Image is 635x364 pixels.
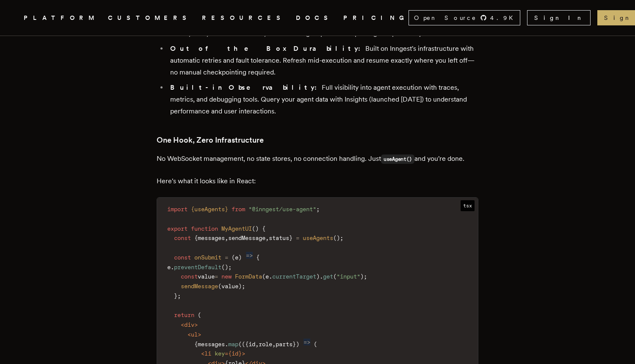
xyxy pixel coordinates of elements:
[232,206,245,212] span: from
[242,283,245,290] span: ;
[225,254,228,261] span: =
[232,350,238,357] span: id
[168,43,478,78] li: Built on Inngest's infrastructure with automatic retries and fault tolerance. Refresh mid-executi...
[269,234,289,241] span: status
[221,264,225,270] span: (
[194,234,198,241] span: {
[265,234,269,241] span: ,
[276,341,293,347] span: parts
[272,273,316,280] span: currentTarget
[323,273,333,280] span: get
[228,264,232,270] span: ;
[238,254,242,261] span: )
[255,341,259,347] span: ,
[191,225,218,232] span: function
[262,273,265,280] span: (
[314,341,317,347] span: (
[272,341,276,347] span: ,
[248,206,316,212] span: "@inngest/use-agent"
[293,341,296,347] span: }
[289,234,293,241] span: }
[527,10,591,25] a: Sign In
[225,264,228,270] span: )
[461,200,475,211] span: tsx
[364,273,367,280] span: ;
[225,350,228,357] span: =
[225,206,228,212] span: }
[221,283,238,290] span: value
[360,273,364,280] span: )
[316,206,320,212] span: ;
[218,283,221,290] span: (
[168,82,478,117] li: Full visibility into agent execution with traces, metrics, and debugging tools. Query your agent ...
[181,321,184,328] span: <
[204,350,211,357] span: li
[194,341,198,347] span: {
[255,225,259,232] span: )
[343,13,409,23] a: PRICING
[225,234,228,241] span: ,
[238,283,242,290] span: )
[170,44,365,52] strong: Out of the Box Durability:
[170,83,322,91] strong: Built-in Observability:
[194,321,198,328] span: >
[188,331,191,338] span: <
[174,264,221,270] span: preventDefault
[248,341,255,347] span: id
[177,292,181,299] span: ;
[225,341,228,347] span: .
[24,13,98,23] button: PLATFORM
[201,350,204,357] span: <
[320,273,323,280] span: .
[191,206,194,212] span: {
[174,312,194,318] span: return
[252,225,255,232] span: (
[337,234,340,241] span: )
[333,234,337,241] span: (
[304,339,310,345] span: =>
[191,331,198,338] span: ul
[340,234,343,241] span: ;
[228,234,265,241] span: sendMessage
[181,283,218,290] span: sendMessage
[198,341,225,347] span: messages
[414,14,477,22] span: Open Source
[381,154,414,164] code: useAgent()
[174,234,191,241] span: const
[157,175,478,187] p: Here's what it looks like in React:
[242,341,245,347] span: (
[194,254,221,261] span: onSubmit
[337,273,360,280] span: "input"
[157,153,478,165] p: No WebSocket management, no state stores, no connection handling. Just and you're done.
[194,206,225,212] span: useAgents
[215,350,225,357] span: key
[157,135,264,144] strong: One Hook, Zero Infrastructure
[238,341,242,347] span: (
[167,206,188,212] span: import
[296,234,299,241] span: =
[167,225,188,232] span: export
[238,350,242,357] span: }
[232,254,235,261] span: (
[171,264,174,270] span: .
[333,273,337,280] span: (
[202,13,286,23] button: RESOURCES
[184,321,194,328] span: div
[259,341,272,347] span: role
[235,273,262,280] span: FormData
[303,234,333,241] span: useAgents
[181,273,198,280] span: const
[215,273,218,280] span: =
[316,273,320,280] span: )
[246,252,253,259] span: =>
[245,341,248,347] span: {
[221,225,252,232] span: MyAgentUI
[490,14,518,22] span: 4.9 K
[269,273,272,280] span: .
[167,264,171,270] span: e
[296,13,333,23] a: DOCS
[174,292,177,299] span: }
[198,331,201,338] span: >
